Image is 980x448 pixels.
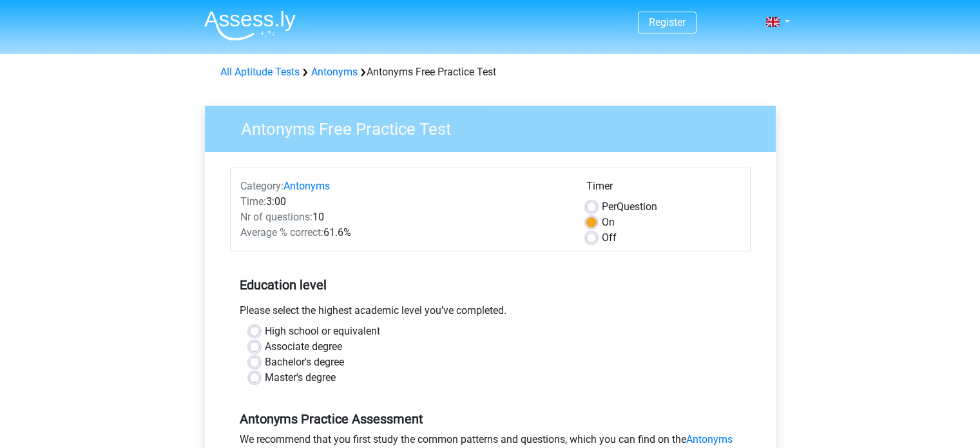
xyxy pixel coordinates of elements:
[240,226,323,239] span: Average % correct:
[240,411,741,427] h5: Antonyms Practice Assessment
[220,66,300,78] a: All Aptitude Tests
[265,339,342,355] label: Associate degree
[586,179,740,199] div: Timer
[265,324,380,339] label: High school or equivalent
[231,225,577,240] div: 61.6%
[231,209,577,225] div: 10
[240,195,266,208] span: Time:
[230,303,751,324] div: Please select the highest academic level you’ve completed.
[602,200,617,213] span: Per
[283,180,330,192] a: Antonyms
[602,230,617,246] label: Off
[226,114,766,139] h3: Antonyms Free Practice Test
[215,64,765,80] div: Antonyms Free Practice Test
[649,16,686,28] a: Register
[231,194,577,209] div: 3:00
[311,66,358,78] a: Antonyms
[240,180,283,192] span: Category:
[240,211,312,223] span: Nr of questions:
[240,272,741,298] h5: Education level
[602,199,657,215] label: Question
[265,355,344,370] label: Bachelor's degree
[265,370,336,385] label: Master's degree
[204,10,296,41] img: Assessly
[602,215,615,230] label: On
